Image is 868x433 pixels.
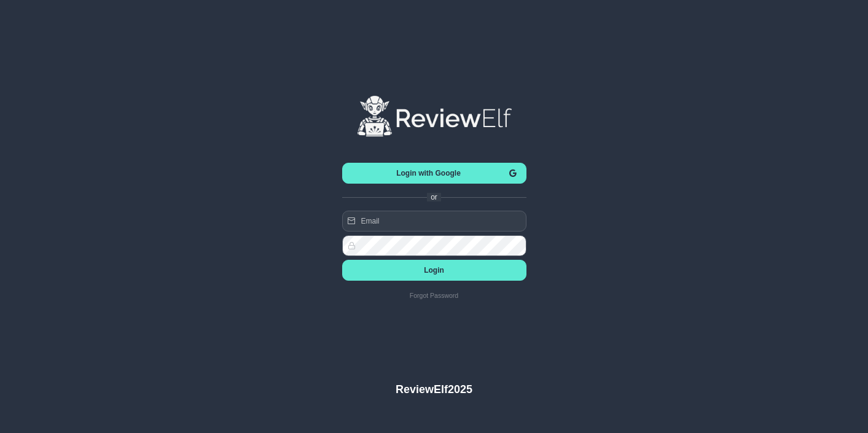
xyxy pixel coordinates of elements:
[431,193,437,201] span: or
[396,383,472,396] h4: ReviewElf 2025
[342,292,526,299] a: Forgot Password
[342,211,526,232] input: Email
[342,163,526,184] button: Login with Google
[352,266,517,275] span: Login
[342,260,526,281] button: Login
[352,169,506,177] span: Login with Google
[356,95,513,139] img: logo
